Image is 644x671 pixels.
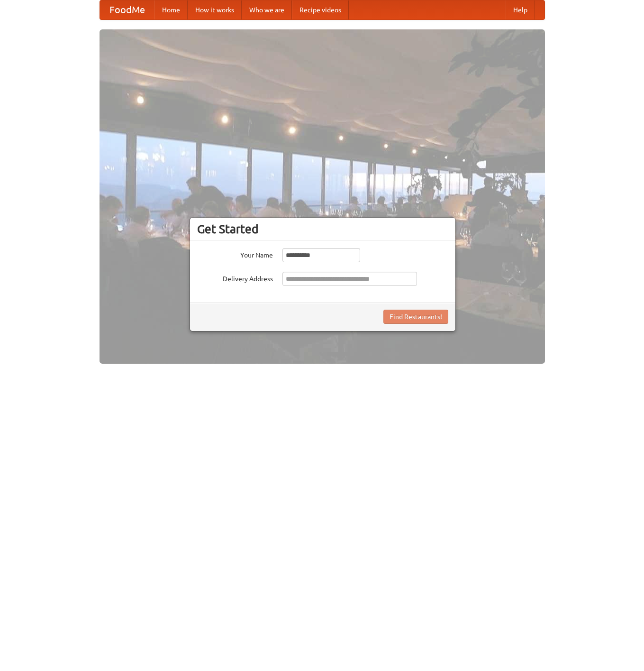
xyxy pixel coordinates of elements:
[506,0,535,19] a: Help
[197,248,273,260] label: Your Name
[383,310,448,324] button: Find Restaurants!
[292,0,349,19] a: Recipe videos
[197,272,273,284] label: Delivery Address
[188,0,242,19] a: How it works
[197,222,448,236] h3: Get Started
[242,0,292,19] a: Who we are
[100,0,154,19] a: FoodMe
[154,0,188,19] a: Home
